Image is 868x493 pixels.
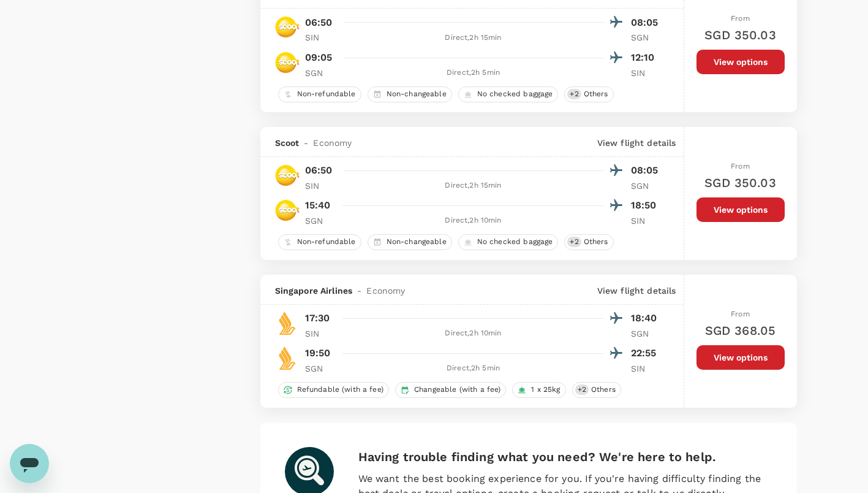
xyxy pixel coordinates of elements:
[472,237,558,247] span: No checked baggage
[343,67,604,79] div: Direct , 2h 5min
[382,89,451,99] span: Non-changeable
[631,327,662,340] p: SGN
[358,447,772,467] h6: Having trouble finding what you need? We're here to help.
[512,382,565,398] div: 1 x 25kg
[631,31,662,44] p: SGN
[313,137,352,149] span: Economy
[597,137,676,149] p: View flight details
[305,180,336,192] p: SIN
[305,31,336,44] p: SIN
[343,215,604,227] div: Direct , 2h 10min
[352,285,366,297] span: -
[305,327,336,340] p: SIN
[343,327,604,340] div: Direct , 2h 10min
[696,50,785,74] button: View options
[275,285,353,297] span: Singapore Airlines
[275,50,300,75] img: TR
[368,86,452,102] div: Non-changeable
[586,384,621,395] span: Others
[631,50,662,65] p: 12:10
[631,311,662,326] p: 18:40
[696,345,785,370] button: View options
[275,198,300,223] img: TR
[275,346,300,370] img: SQ
[696,197,785,222] button: View options
[305,215,336,227] p: SGN
[305,346,331,361] p: 19:50
[292,89,361,99] span: Non-refundable
[472,89,558,99] span: No checked baggage
[305,163,333,178] p: 06:50
[572,382,621,398] div: +2Others
[704,173,776,193] h6: SGD 350.03
[631,180,662,192] p: SGN
[275,163,300,188] img: TR
[305,362,336,375] p: SGN
[395,382,506,398] div: Changeable (with a fee)
[631,215,662,227] p: SIN
[631,15,662,30] p: 08:05
[579,237,613,247] span: Others
[567,89,581,99] span: + 2
[343,180,604,192] div: Direct , 2h 15min
[292,237,361,247] span: Non-refundable
[305,15,333,30] p: 06:50
[278,234,361,250] div: Non-refundable
[278,382,389,398] div: Refundable (with a fee)
[631,163,662,178] p: 08:05
[278,86,361,102] div: Non-refundable
[382,237,451,247] span: Non-changeable
[631,346,662,361] p: 22:55
[631,67,662,79] p: SIN
[299,137,313,149] span: -
[575,384,589,395] span: + 2
[458,234,559,250] div: No checked baggage
[409,384,505,395] span: Changeable (with a fee)
[366,285,405,297] span: Economy
[368,234,452,250] div: Non-changeable
[10,444,49,483] iframe: Schaltfläche zum Öffnen des Messaging-Fensters
[305,67,336,79] p: SGN
[343,362,604,375] div: Direct , 2h 5min
[343,32,604,44] div: Direct , 2h 15min
[275,15,300,39] img: TR
[564,234,613,250] div: +2Others
[731,310,750,318] span: From
[631,198,662,213] p: 18:50
[564,86,613,102] div: +2Others
[305,50,333,65] p: 09:05
[526,384,565,395] span: 1 x 25kg
[704,25,776,45] h6: SGD 350.03
[731,14,750,23] span: From
[597,285,676,297] p: View flight details
[275,311,300,335] img: SQ
[458,86,559,102] div: No checked baggage
[275,137,300,149] span: Scoot
[305,198,331,213] p: 15:40
[305,311,330,326] p: 17:30
[579,89,613,99] span: Others
[292,384,388,395] span: Refundable (with a fee)
[731,162,750,170] span: From
[567,237,581,247] span: + 2
[631,362,662,375] p: SIN
[705,321,776,340] h6: SGD 368.05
